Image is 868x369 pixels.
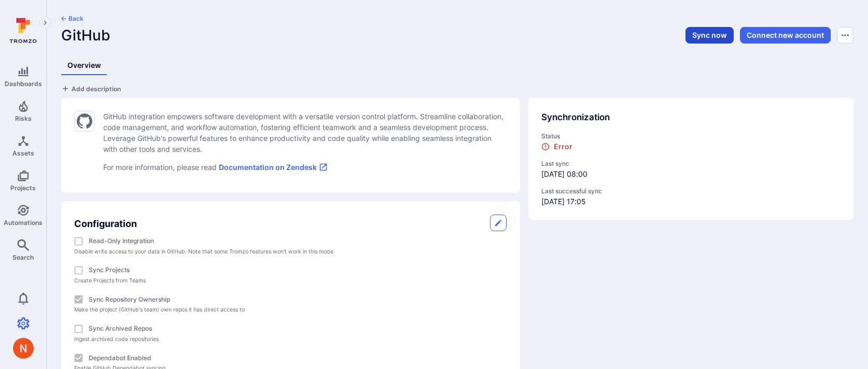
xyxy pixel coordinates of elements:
[89,295,170,304] label: Sync repository ownership
[541,159,841,168] span: Last sync
[74,335,507,344] p: Ingest archived code repositories
[541,132,841,141] span: Status
[39,17,51,29] button: Expand navigation menu
[89,324,152,333] label: Sync Archived Repos
[740,27,831,44] button: Connect new account
[5,80,42,88] span: Dashboards
[12,149,34,157] span: Assets
[541,132,841,152] div: status
[13,338,34,359] div: Neeren Patki
[61,56,853,75] div: Integrations tabs
[15,115,32,122] span: Risks
[74,276,507,285] p: Create Projects from Teams
[219,163,328,172] a: Documentation on Zendesk
[10,184,36,192] span: Projects
[61,26,110,44] span: GitHub
[41,19,49,27] i: Expand navigation menu
[4,219,43,226] span: Automations
[541,187,841,196] span: Last successful sync
[89,353,151,363] label: Dependabot Enabled
[12,253,34,261] span: Search
[61,56,107,75] a: Overview
[685,27,734,44] button: Sync now
[74,305,507,314] p: Make the project (GitHub's team) own repos it has direct access to
[13,338,34,359] img: ACg8ocIprwjrgDQnDsNSk9Ghn5p5-B8DpAKWoJ5Gi9syOE4K59tr4Q=s96-c
[541,142,572,151] div: Error
[89,236,154,246] label: Read-only integration
[74,217,137,231] h2: Configuration
[541,187,841,207] div: [DATE] 17:05
[74,247,507,256] p: Disable write access to your data in GitHub. Note that some Tromzo features won't work in this mode
[541,159,841,179] div: [DATE] 08:00
[61,83,121,94] button: Add description
[72,85,121,93] span: Add description
[89,265,130,275] label: Sync Projects
[541,111,841,124] div: Synchronization
[837,27,853,44] button: Options menu
[103,162,507,173] p: For more information, please read
[103,111,507,154] p: GitHub integration empowers software development with a versatile version control platform. Strea...
[61,15,83,23] button: Back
